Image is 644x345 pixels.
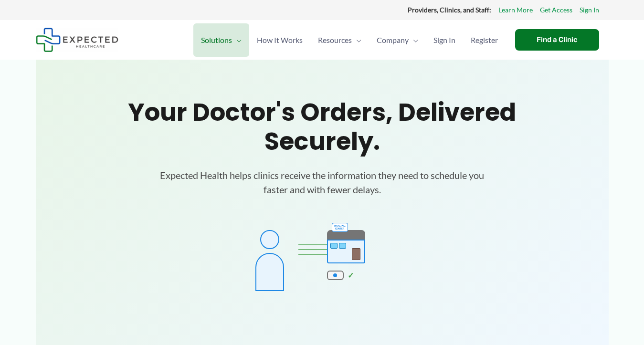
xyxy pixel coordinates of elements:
[471,23,498,57] span: Register
[249,23,310,57] a: How It Works
[498,4,533,16] a: Learn More
[369,23,426,57] a: CompanyMenu Toggle
[426,23,463,57] a: Sign In
[409,23,418,57] span: Menu Toggle
[334,225,346,227] div: IMAGING
[232,23,242,57] span: Menu Toggle
[310,23,369,57] a: ResourcesMenu Toggle
[36,28,118,52] img: Expected Healthcare Logo - side, dark font, small
[193,23,506,57] nav: Primary Site Navigation
[433,23,455,57] span: Sign In
[463,23,506,57] a: Register
[540,4,572,16] a: Get Access
[201,23,232,57] span: Solutions
[334,228,346,230] div: CENTER
[84,98,561,157] h1: Your doctor's orders, delivered securely.
[155,168,489,197] p: Expected Health helps clinics receive the information they need to schedule you faster and with f...
[193,23,249,57] a: SolutionsMenu Toggle
[257,23,303,57] span: How It Works
[318,23,352,57] span: Resources
[352,23,361,57] span: Menu Toggle
[348,268,354,282] div: ✓
[408,6,491,14] strong: Providers, Clinics, and Staff:
[377,23,409,57] span: Company
[515,29,599,51] a: Find a Clinic
[580,4,599,16] a: Sign In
